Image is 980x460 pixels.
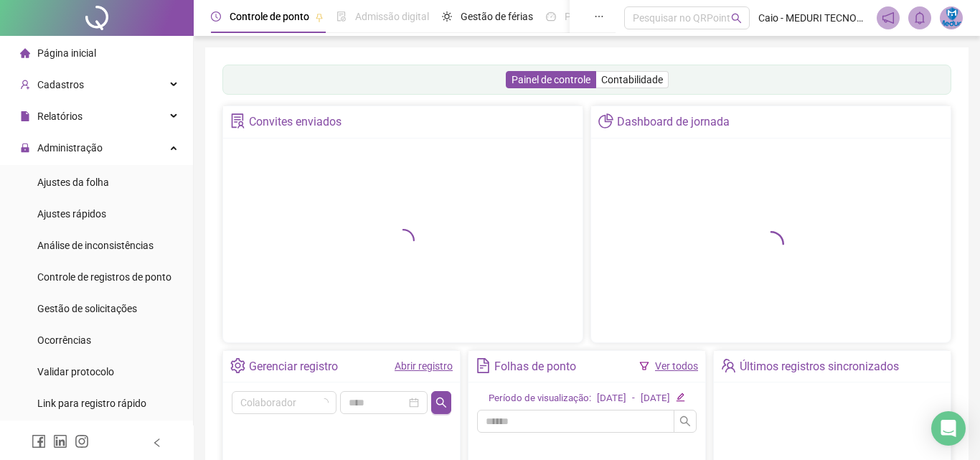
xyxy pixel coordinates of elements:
span: loading [390,227,417,254]
span: Página inicial [37,47,96,59]
span: Validar protocolo [37,366,114,377]
span: bell [913,11,926,24]
span: edit [676,393,685,402]
span: Administração [37,142,103,154]
a: Ver todos [655,360,698,372]
span: Painel de controle [512,74,590,85]
span: lock [20,143,30,153]
a: Abrir registro [395,360,453,372]
div: [DATE] [597,391,626,406]
span: sun [442,11,452,22]
span: file-text [476,358,491,373]
div: [DATE] [641,391,670,406]
span: loading [319,398,329,408]
span: clock-circle [211,11,221,22]
span: Link para registro rápido [37,398,146,409]
span: Cadastros [37,79,84,90]
span: Gestão de solicitações [37,303,137,314]
span: ellipsis [594,11,604,22]
div: Gerenciar registro [249,355,338,379]
span: home [20,48,30,58]
span: Gestão de férias [461,11,533,22]
span: loading [755,228,786,259]
span: file [20,111,30,121]
div: Open Intercom Messenger [931,411,966,446]
span: user-add [20,80,30,90]
span: Painel do DP [565,11,621,22]
span: instagram [75,434,89,449]
span: Análise de inconsistências [37,240,154,251]
span: solution [230,113,245,128]
span: Relatórios [37,111,83,122]
div: Dashboard de jornada [617,110,730,134]
span: facebook [32,434,46,449]
span: linkedin [53,434,67,449]
div: Folhas de ponto [494,355,576,379]
span: setting [230,358,245,373]
div: Convites enviados [249,110,341,134]
span: Ajustes rápidos [37,208,106,220]
div: - [632,391,635,406]
span: file-done [336,11,347,22]
span: Admissão digital [355,11,429,22]
span: left [152,438,162,448]
div: Últimos registros sincronizados [740,355,899,379]
span: Ocorrências [37,334,91,346]
span: search [731,13,742,24]
span: team [721,358,736,373]
span: filter [639,361,649,371]
div: Período de visualização: [489,391,591,406]
span: Ajustes da folha [37,177,109,188]
span: Controle de registros de ponto [37,271,171,283]
span: search [679,416,691,427]
span: Contabilidade [601,74,663,85]
span: search [435,397,447,408]
span: pushpin [315,13,324,22]
img: 31116 [941,7,962,29]
span: Controle de ponto [230,11,309,22]
span: pie-chart [598,113,613,128]
span: notification [882,11,895,24]
span: Caio - MEDURI TECNOLOGIA EM SEGURANÇA [758,10,868,26]
span: dashboard [546,11,556,22]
